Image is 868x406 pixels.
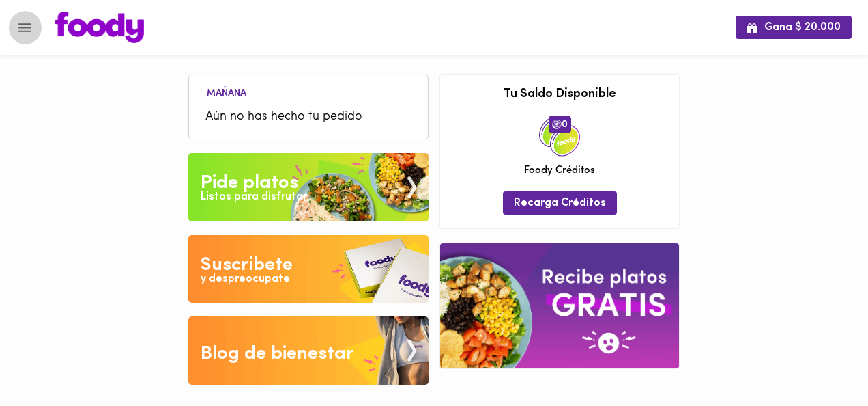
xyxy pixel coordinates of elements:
[188,235,429,303] img: Disfruta bajar de peso
[514,197,606,210] span: Recarga Créditos
[789,327,854,392] iframe: Messagebird Livechat Widget
[201,340,354,368] div: Blog de bienestar
[196,85,257,98] li: Mañana
[503,191,617,214] button: Recarga Créditos
[205,108,411,126] span: Aún no has hecho tu pedido
[201,252,293,279] div: Suscribete
[539,116,580,157] img: credits-package.png
[552,120,562,129] img: foody-creditos.png
[188,316,429,385] img: Blog de bienestar
[8,11,42,44] button: Menu
[55,12,144,43] img: logo.png
[736,16,852,38] button: Gana $ 20.000
[201,170,298,197] div: Pide platos
[524,163,595,178] span: Foody Créditos
[549,116,571,133] span: 0
[201,189,307,205] div: Listos para disfrutar
[440,243,679,368] img: referral-banner.png
[201,271,290,287] div: y despreocupate
[188,153,429,221] img: Pide un Platos
[450,88,669,102] h3: Tu Saldo Disponible
[747,21,841,34] span: Gana $ 20.000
